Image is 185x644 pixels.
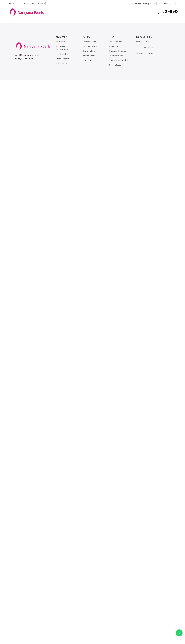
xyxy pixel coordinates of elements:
[83,50,95,52] a: Shipping Info
[109,64,121,66] a: Order status
[83,54,96,57] a: Privacy Policy
[23,54,40,57] a: Narayana Pearls
[109,50,126,52] a: Shipping Charges
[170,10,172,13] span: 0
[109,54,123,57] a: Jewellery Care
[21,2,46,4] p: Call Us [PHONE_NUMBER]
[83,36,104,38] h3: POLICY
[56,62,67,65] a: Contact us
[136,46,157,49] p: 10:30 AM - 08:30 PM
[56,58,69,60] a: Store Locator
[135,2,176,5] span: Free Delivery across [GEOGRAPHIC_DATA]
[109,40,122,43] a: How to Order
[162,11,165,15] a: 0
[165,10,167,13] span: 0
[56,40,65,43] a: About us
[173,11,176,15] button: 0
[15,54,51,60] p: © 2020 . All Rights Reserved
[109,45,119,48] a: Size Chart
[56,53,68,56] a: Testimonials
[83,40,96,43] a: Terms of Sale
[136,52,157,55] p: We work on all days
[83,59,93,62] a: Disclaimer
[109,36,130,38] h3: HELP
[56,45,68,51] a: Franchise Opportunity
[109,59,128,62] a: Customized Service
[56,36,77,38] h3: COMPANY
[136,36,157,38] h3: Business Hours
[136,40,157,43] p: [DATE] - [DATE]
[175,10,178,13] span: 0
[83,45,99,48] a: Payment Method
[167,11,171,15] a: 0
